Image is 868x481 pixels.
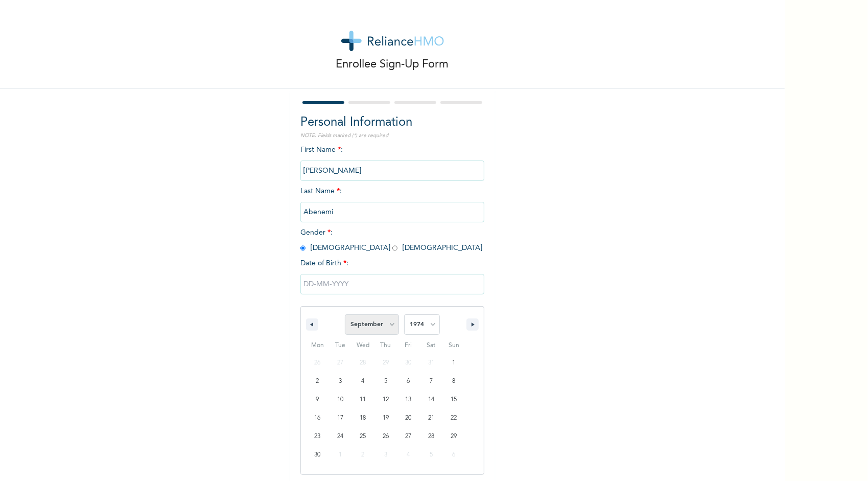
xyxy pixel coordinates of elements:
button: 4 [351,372,374,391]
span: 20 [406,409,412,427]
button: 5 [374,372,397,391]
span: 11 [360,391,366,409]
span: 12 [383,391,389,409]
button: 3 [329,372,352,391]
button: 24 [329,427,352,446]
span: 25 [360,427,366,446]
span: 27 [406,427,412,446]
button: 26 [374,427,397,446]
span: 17 [337,409,343,427]
button: 29 [442,427,465,446]
span: 16 [314,409,320,427]
span: 8 [453,372,456,391]
button: 27 [397,427,420,446]
button: 21 [420,409,443,427]
span: 7 [430,372,433,391]
span: Last Name : [300,188,484,216]
img: logo [341,31,444,51]
span: 4 [361,372,364,391]
button: 18 [351,409,374,427]
button: 8 [442,372,465,391]
span: 1 [453,354,456,372]
input: Enter your first name [300,161,484,181]
span: 26 [383,427,389,446]
span: 21 [428,409,434,427]
button: 17 [329,409,352,427]
button: 7 [420,372,443,391]
button: 13 [397,391,420,409]
span: Wed [351,337,374,354]
span: 10 [337,391,343,409]
button: 12 [374,391,397,409]
button: 15 [442,391,465,409]
span: 5 [384,372,387,391]
span: 19 [383,409,389,427]
span: 22 [451,409,457,427]
h2: Personal Information [300,113,484,132]
span: Mon [306,337,329,354]
span: 15 [451,391,457,409]
button: 25 [351,427,374,446]
span: 14 [428,391,434,409]
span: 9 [316,391,319,409]
span: 24 [337,427,343,446]
button: 11 [351,391,374,409]
p: Enrollee Sign-Up Form [336,56,449,73]
span: 2 [316,372,319,391]
input: Enter your last name [300,202,484,222]
button: 14 [420,391,443,409]
span: 28 [428,427,434,446]
span: First Name : [300,146,484,174]
button: 30 [306,446,329,464]
span: 13 [406,391,412,409]
button: 9 [306,391,329,409]
button: 16 [306,409,329,427]
span: 30 [314,446,320,464]
button: 6 [397,372,420,391]
span: Thu [374,337,397,354]
button: 20 [397,409,420,427]
span: 6 [407,372,410,391]
span: Sun [442,337,465,354]
span: Gender : [DEMOGRAPHIC_DATA] [DEMOGRAPHIC_DATA] [300,229,482,251]
button: 10 [329,391,352,409]
span: 23 [314,427,320,446]
span: 18 [360,409,366,427]
button: 1 [442,354,465,372]
span: Date of Birth : [300,258,348,269]
span: Tue [329,337,352,354]
span: 3 [339,372,342,391]
p: NOTE: Fields marked (*) are required [300,132,484,140]
span: Fri [397,337,420,354]
button: 28 [420,427,443,446]
span: Sat [420,337,443,354]
input: DD-MM-YYYY [300,274,484,294]
button: 19 [374,409,397,427]
span: 29 [451,427,457,446]
button: 23 [306,427,329,446]
button: 22 [442,409,465,427]
button: 2 [306,372,329,391]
